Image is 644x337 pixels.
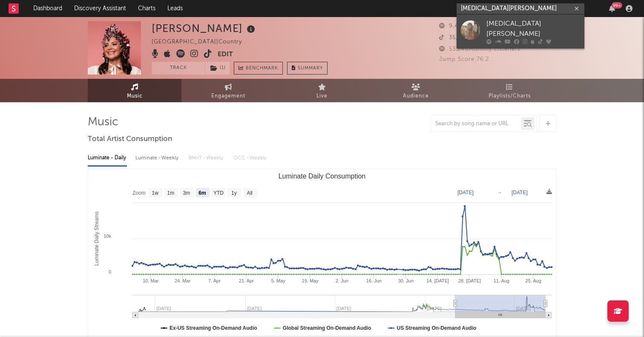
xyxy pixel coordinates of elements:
text: [DATE] [457,190,474,196]
text: 11. Aug [494,278,509,283]
text: 3m [183,190,190,196]
span: Total Artist Consumption [88,134,172,144]
button: Track [152,62,205,75]
button: (1) [205,62,230,75]
div: [GEOGRAPHIC_DATA] | Country [152,37,252,47]
text: US Streaming On-Demand Audio [397,325,476,331]
a: Engagement [181,79,275,102]
text: Global Streaming On-Demand Audio [283,325,371,331]
text: All [247,190,252,196]
text: → [497,190,502,196]
text: 28. [DATE] [458,278,481,283]
input: Search for artists [457,3,584,14]
a: Live [275,79,369,102]
text: 21. Apr [239,278,254,283]
span: 35,800 [439,35,469,40]
text: 6m [198,190,206,196]
div: Luminate - Weekly [135,151,180,165]
button: Edit [218,49,233,60]
div: Luminate - Daily [88,151,127,165]
span: Audience [403,91,429,101]
text: 1y [231,190,237,196]
text: [DATE] [512,190,528,196]
text: 1m [167,190,175,196]
span: 53,246 Monthly Listeners [439,46,520,52]
text: 19. May [302,278,319,283]
span: Live [316,91,328,101]
text: Luminate Daily Consumption [279,173,366,180]
text: 16. Jun [366,278,382,283]
text: 24. Mar [175,278,191,283]
text: Luminate Daily Streams [94,211,100,265]
text: Ex-US Streaming On-Demand Audio [170,325,257,331]
text: 10k [103,233,111,239]
text: 7. Apr [208,278,221,283]
text: 1w [152,190,159,196]
text: Zoom [132,190,146,196]
text: 5. May [271,278,286,283]
span: 9,423 [439,23,465,29]
a: Audience [369,79,463,102]
text: 25. Aug [526,278,541,283]
span: Summary [298,66,323,71]
span: Engagement [211,91,245,101]
a: Benchmark [234,62,283,75]
a: Music [88,79,181,102]
text: 2. Jun [336,278,348,283]
a: Playlists/Charts [463,79,556,102]
div: [PERSON_NAME] [152,21,257,35]
span: Playlists/Charts [489,91,531,101]
text: 0 [109,269,111,274]
button: Summary [287,62,328,75]
button: 99+ [609,5,615,12]
span: ( 1 ) [205,62,230,75]
span: Jump Score: 76.2 [439,57,489,62]
input: Search by song name or URL [431,121,521,127]
span: Music [127,91,143,101]
div: 99 + [612,2,622,9]
span: Benchmark [246,63,278,74]
div: [MEDICAL_DATA][PERSON_NAME] [486,19,580,39]
text: 14. [DATE] [426,278,449,283]
text: 30. Jun [398,278,414,283]
text: 10. Mar [143,278,159,283]
text: YTD [213,190,224,196]
a: [MEDICAL_DATA][PERSON_NAME] [457,14,584,49]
